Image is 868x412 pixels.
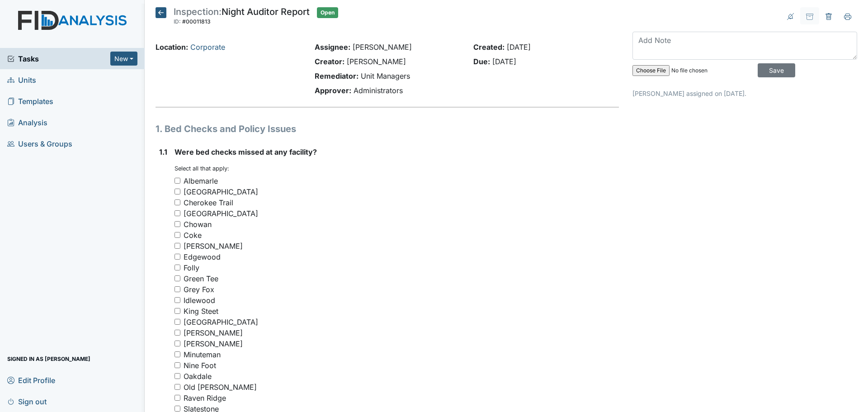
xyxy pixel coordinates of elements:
input: Raven Ridge [175,395,180,401]
div: Nine Foot [184,360,216,371]
input: Old [PERSON_NAME] [175,384,180,390]
span: Users & Groups [7,137,72,151]
input: [GEOGRAPHIC_DATA] [175,210,180,216]
span: [DATE] [507,43,531,52]
span: Analysis [7,115,47,129]
div: Raven Ridge [184,393,226,403]
span: Units [7,73,36,87]
span: [DATE] [492,57,516,66]
div: [PERSON_NAME] [184,241,243,251]
div: Green Tee [184,273,218,284]
div: Cherokee Trail [184,197,233,208]
div: Oakdale [184,371,212,382]
div: [PERSON_NAME] [184,338,243,349]
div: Night Auditor Report [174,7,310,27]
input: Minuteman [175,351,180,357]
input: Edgewood [175,254,180,260]
strong: Created: [473,43,505,52]
span: Unit Managers [361,71,410,81]
div: Grey Fox [184,284,214,295]
div: Chowan [184,219,212,230]
input: [PERSON_NAME] [175,330,180,336]
a: Corporate [190,43,225,52]
input: Oakdale [175,373,180,379]
span: Administrators [354,86,403,95]
span: ID: [174,18,181,25]
span: Edit Profile [7,373,55,387]
input: Coke [175,232,180,238]
div: [GEOGRAPHIC_DATA] [184,186,258,197]
div: Idlewood [184,295,215,306]
input: Nine Foot [175,362,180,368]
div: Albemarle [184,175,218,186]
strong: Approver: [315,86,351,95]
input: [PERSON_NAME] [175,341,180,346]
div: [PERSON_NAME] [184,327,243,338]
span: Open [317,7,338,18]
div: Coke [184,230,202,241]
label: 1.1 [159,147,167,157]
input: Green Tee [175,275,180,281]
strong: Due: [473,57,490,66]
input: [PERSON_NAME] [175,243,180,249]
input: Cherokee Trail [175,199,180,205]
input: Folly [175,265,180,270]
span: #00011813 [182,18,211,25]
span: Sign out [7,394,47,408]
input: [GEOGRAPHIC_DATA] [175,319,180,325]
span: [PERSON_NAME] [353,43,412,52]
span: [PERSON_NAME] [347,57,406,66]
div: Edgewood [184,251,221,262]
input: King Steet [175,308,180,314]
span: Were bed checks missed at any facility? [175,147,317,156]
span: Inspection: [174,6,222,17]
input: Save [758,63,795,77]
small: Select all that apply: [175,165,229,172]
strong: Location: [156,43,188,52]
input: Albemarle [175,178,180,184]
input: Slatestone [175,406,180,412]
div: [GEOGRAPHIC_DATA] [184,317,258,327]
button: New [110,52,137,66]
input: Idlewood [175,297,180,303]
div: [GEOGRAPHIC_DATA] [184,208,258,219]
div: King Steet [184,306,218,317]
div: Old [PERSON_NAME] [184,382,257,393]
h1: 1. Bed Checks and Policy Issues [156,122,619,136]
div: Folly [184,262,199,273]
a: Tasks [7,53,110,64]
input: Chowan [175,221,180,227]
p: [PERSON_NAME] assigned on [DATE]. [632,89,857,98]
strong: Creator: [315,57,344,66]
input: Grey Fox [175,286,180,292]
input: [GEOGRAPHIC_DATA] [175,189,180,194]
span: Templates [7,94,53,108]
strong: Assignee: [315,43,350,52]
div: Minuteman [184,349,221,360]
strong: Remediator: [315,71,359,81]
span: Signed in as [PERSON_NAME] [7,352,90,366]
